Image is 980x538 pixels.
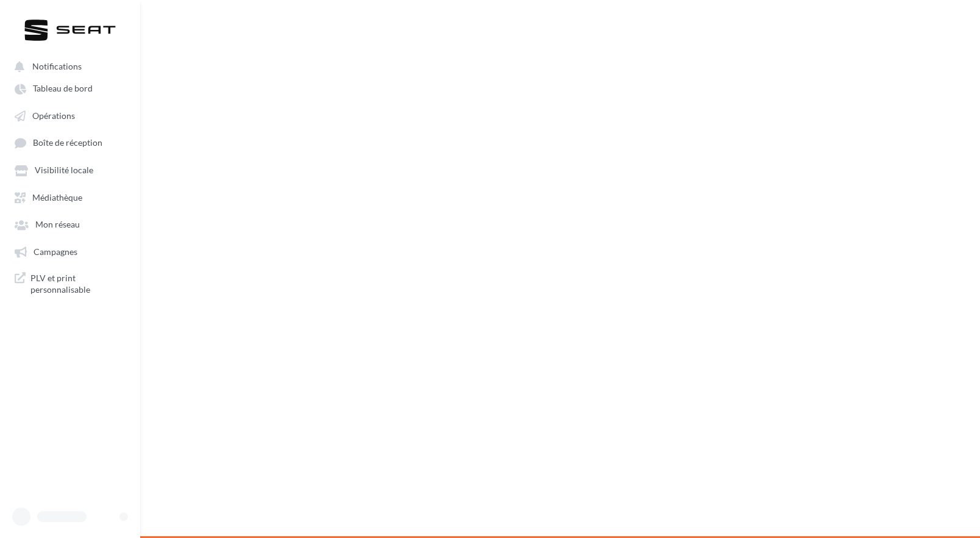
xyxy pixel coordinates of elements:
span: Mon réseau [35,220,80,230]
a: PLV et print personnalisable [7,267,133,301]
span: Opérations [32,110,75,121]
span: PLV et print personnalisable [30,272,126,296]
a: Campagnes [7,240,133,262]
a: Médiathèque [7,186,133,208]
span: Tableau de bord [33,84,93,94]
span: Visibilité locale [35,165,93,176]
a: Opérations [7,104,133,126]
span: Boîte de réception [33,138,102,148]
span: Campagnes [34,246,77,257]
span: Notifications [32,61,82,71]
a: Tableau de bord [7,77,133,99]
a: Boîte de réception [7,131,133,154]
a: Mon réseau [7,213,133,235]
span: Médiathèque [32,192,82,203]
a: Visibilité locale [7,159,133,181]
